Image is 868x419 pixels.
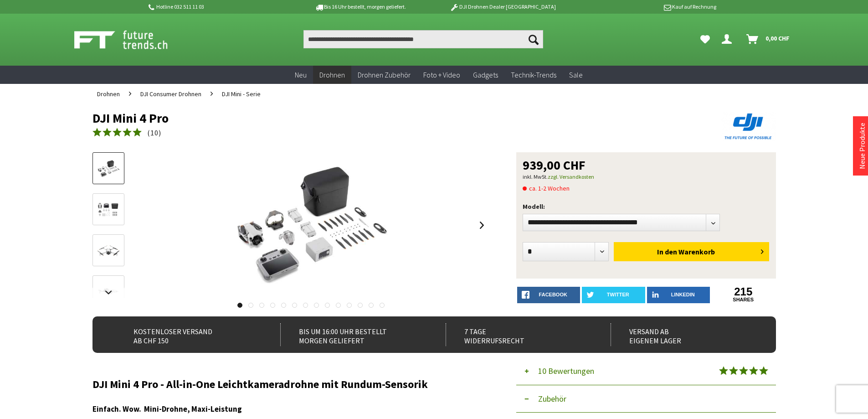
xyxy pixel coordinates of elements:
input: Produkt, Marke, Kategorie, EAN, Artikelnummer… [303,30,543,48]
a: Meine Favoriten [696,30,714,48]
a: LinkedIn [647,287,710,303]
span: Foto + Video [423,70,460,79]
span: 939,00 CHF [523,159,586,171]
span: 0,00 CHF [765,31,790,46]
span: Technik-Trends [511,70,556,79]
a: Technik-Trends [504,66,563,84]
span: DJI Mini - Serie [222,90,261,98]
div: Bis um 16:00 Uhr bestellt Morgen geliefert [280,323,426,346]
button: Suchen [524,30,543,48]
span: ca. 1-2 Wochen [523,183,570,194]
a: Sale [563,66,589,84]
a: twitter [582,287,645,303]
a: Neue Produkte [858,123,867,169]
h2: DJI Mini 4 Pro - All-in-One Leichtkameradrohne mit Rundum-Sensorik [92,378,489,390]
a: Gadgets [467,66,504,84]
a: shares [712,297,775,303]
span: Sale [569,70,583,79]
h1: DJI Mini 4 Pro [92,111,639,125]
span: facebook [539,292,567,297]
a: DJI Consumer Drohnen [136,84,206,104]
a: Drohnen Zubehör [351,66,417,84]
span: ( ) [147,128,161,137]
span: Drohnen Zubehör [358,70,411,79]
img: DJI [721,111,776,141]
img: Vorschau: DJI Mini 4 Pro [95,158,122,179]
p: Modell: [523,201,770,212]
img: Shop Futuretrends - zur Startseite wechseln [74,28,188,51]
p: Bis 16 Uhr bestellt, morgen geliefert. [289,1,431,12]
span: Warenkorb [678,247,715,256]
span: In den [657,247,677,256]
button: In den Warenkorb [614,242,769,261]
span: LinkedIn [671,292,695,297]
span: Drohnen [319,70,345,79]
p: Hotline 032 511 11 03 [147,1,289,12]
a: DJI Mini - Serie [217,84,265,104]
a: Drohnen [92,84,124,104]
a: Neu [288,66,313,84]
span: Gadgets [473,70,498,79]
div: Versand ab eigenem Lager [611,323,756,346]
span: twitter [607,292,629,297]
button: Zubehör [516,385,776,413]
a: 215 [712,287,775,297]
span: Neu [295,70,307,79]
span: Drohnen [97,90,120,98]
h3: Einfach. Wow. Mini-Drohne, Maxi-Leistung [92,403,489,415]
div: 7 Tage Widerrufsrecht [446,323,591,346]
a: Dein Konto [718,30,739,48]
span: DJI Consumer Drohnen [140,90,201,98]
button: 10 Bewertungen [516,357,776,385]
a: Drohnen [313,66,351,84]
p: Kauf auf Rechnung [574,1,716,12]
a: (10) [92,127,161,139]
p: DJI Drohnen Dealer [GEOGRAPHIC_DATA] [431,1,574,12]
a: zzgl. Versandkosten [548,173,594,180]
img: DJI Mini 4 Pro [220,152,402,298]
div: Kostenloser Versand ab CHF 150 [115,323,261,346]
p: inkl. MwSt. [523,171,770,182]
a: facebook [517,287,580,303]
span: 10 [150,128,159,137]
a: Foto + Video [417,66,467,84]
a: Warenkorb [743,30,794,48]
